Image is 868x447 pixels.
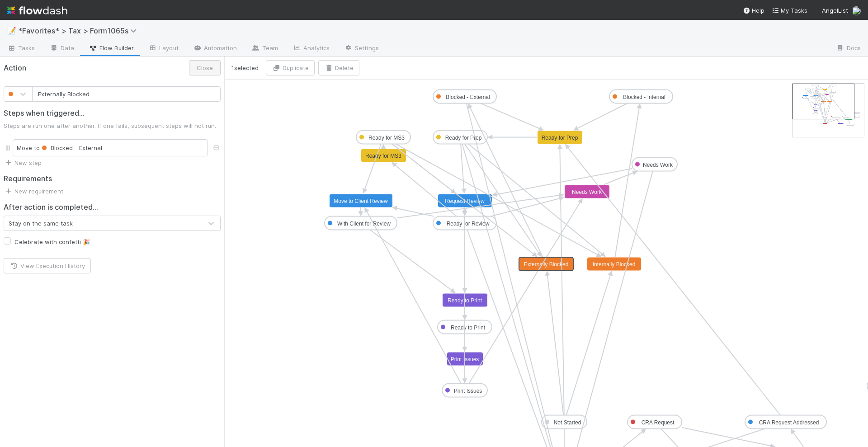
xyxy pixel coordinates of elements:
[186,42,244,56] a: Automation
[829,42,868,56] a: Docs
[822,7,848,14] span: AngelList
[231,63,259,72] span: 1 selected
[7,3,67,18] img: logo-inverted-e16ddd16eac7371096b0.svg
[4,203,98,212] h2: After action is completed...
[454,388,482,394] text: Print Issues
[42,42,81,56] a: Data
[4,109,221,118] h2: Steps when triggered...
[7,43,35,52] span: Tasks
[13,139,208,156] div: Move to
[642,419,675,426] text: CRA Request
[365,153,401,159] text: Ready for MS3
[743,6,764,15] div: Help
[244,42,285,56] a: Team
[40,144,102,151] span: Blocked - External
[593,261,636,268] text: Internally Blocked
[266,60,315,75] button: Duplicate
[89,43,134,52] span: Flow Builder
[337,42,386,56] a: Settings
[772,7,807,14] span: My Tasks
[285,42,337,56] a: Analytics
[4,159,42,166] a: New step
[4,121,221,130] p: Steps are run one after another. If one fails, subsequent steps will not run.
[572,189,602,195] text: Needs Work
[451,325,486,331] text: Ready to Print
[852,6,861,15] img: avatar_711f55b7-5a46-40da-996f-bc93b6b86381.png
[4,188,63,195] a: New requirement
[337,221,391,227] text: With Client for Review
[445,135,482,141] text: Ready for Prep
[451,356,479,362] text: Print Issues
[554,419,581,426] text: Not Started
[318,60,359,75] button: Delete
[759,419,819,426] text: CRA Request Addressed
[141,42,186,56] a: Layout
[524,261,569,268] text: Externally Blocked
[4,174,221,183] h2: Requirements
[445,198,485,204] text: Request Review
[772,6,807,15] a: My Tasks
[446,94,490,100] text: Blocked - External
[14,236,90,247] label: Celebrate with confetti 🎉
[447,221,490,227] text: Ready for Review
[4,258,91,273] button: View Execution History
[623,94,665,100] text: Blocked - Internal
[9,219,73,228] div: Stay on the same task
[368,135,405,141] text: Ready for MS3
[7,27,16,34] span: 📝
[189,60,221,75] button: Close
[81,42,141,56] a: Flow Builder
[542,135,578,141] text: Ready for Prep
[643,162,673,168] text: Needs Work
[448,297,482,304] text: Ready to Print
[18,26,141,35] span: *Favorites* > Tax > Form1065s
[4,62,26,74] span: Action
[334,198,388,204] text: Move to Client Review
